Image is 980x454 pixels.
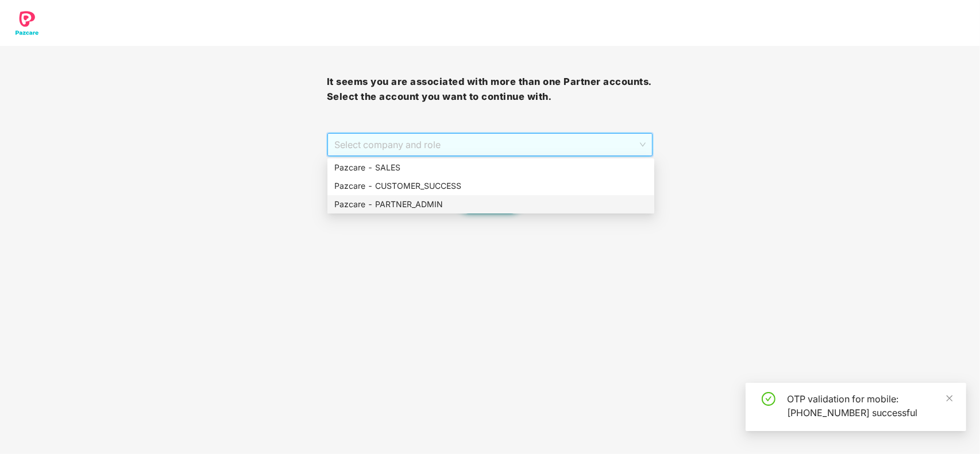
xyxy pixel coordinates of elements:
[327,177,654,195] div: Pazcare - CUSTOMER_SUCCESS
[946,394,954,402] span: close
[334,134,646,156] span: Select company and role
[334,198,647,211] div: Pazcare - PARTNER_ADMIN
[762,392,775,406] span: check-circle
[327,75,654,104] h3: It seems you are associated with more than one Partner accounts. Select the account you want to c...
[327,195,654,214] div: Pazcare - PARTNER_ADMIN
[334,180,647,192] div: Pazcare - CUSTOMER_SUCCESS
[787,392,952,420] div: OTP validation for mobile: [PHONE_NUMBER] successful
[327,158,654,177] div: Pazcare - SALES
[334,161,647,174] div: Pazcare - SALES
